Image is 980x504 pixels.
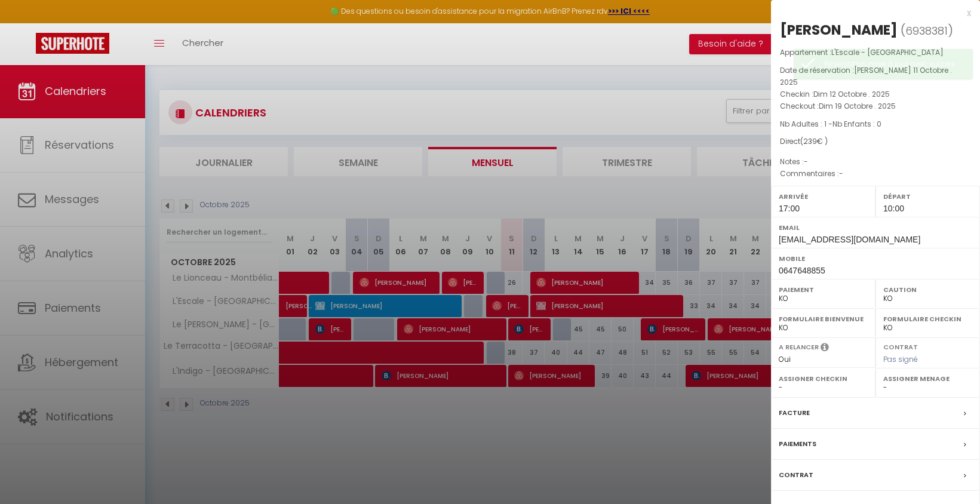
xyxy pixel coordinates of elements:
[779,204,800,213] span: 17:00
[832,119,881,129] span: Nb Enfants : 0
[901,22,953,39] span: ( )
[883,204,904,213] span: 10:00
[779,438,816,450] label: Paiements
[780,64,971,88] p: Date de réservation :
[821,342,829,355] i: Sélectionner OUI si vous souhaiter envoyer les séquences de messages post-checkout
[883,190,972,202] label: Départ
[813,89,890,99] span: Dim 12 Octobre . 2025
[780,47,971,59] p: Appartement :
[779,373,868,385] label: Assigner Checkin
[780,136,971,147] div: Direct
[779,253,972,265] label: Mobile
[803,136,817,146] span: 239
[779,235,920,244] span: [EMAIL_ADDRESS][DOMAIN_NAME]
[883,354,918,364] span: Pas signé
[780,119,881,129] span: Nb Adultes : 1 -
[779,407,810,419] label: Facture
[839,168,843,179] span: -
[883,284,972,296] label: Caution
[779,469,813,481] label: Contrat
[780,88,971,100] p: Checkin :
[780,156,971,168] p: Notes :
[771,6,971,20] div: x
[779,313,868,325] label: Formulaire Bienvenue
[905,23,948,38] span: 6938381
[780,20,898,39] div: [PERSON_NAME]
[779,342,819,352] label: A relancer
[883,313,972,325] label: Formulaire Checkin
[819,101,896,111] span: Dim 19 Octobre . 2025
[780,168,971,180] p: Commentaires :
[883,342,918,350] label: Contrat
[779,222,972,233] label: Email
[804,156,808,167] span: -
[779,266,825,275] span: 0647648855
[779,284,868,296] label: Paiement
[824,59,960,70] div: Réservation mise à jour avec succès
[883,373,972,385] label: Assigner Menage
[831,47,944,57] span: L'Escale - [GEOGRAPHIC_DATA]
[780,65,952,87] span: [PERSON_NAME] 11 Octobre . 2025
[780,100,971,112] p: Checkout :
[779,190,868,202] label: Arrivée
[800,136,828,146] span: ( € )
